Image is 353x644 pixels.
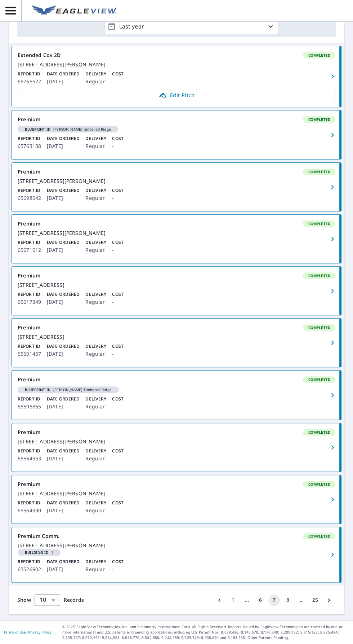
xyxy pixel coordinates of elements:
[304,325,335,330] span: Completed
[85,343,106,350] p: Delivery
[12,46,341,107] a: Extended Cov 2DCompleted[STREET_ADDRESS][PERSON_NAME]Report ID65765522Date Ordered[DATE]DeliveryR...
[85,402,106,411] p: Regular
[112,396,123,402] p: Cost
[18,533,335,539] div: Premium Comm.
[18,194,41,202] p: 65698042
[104,18,278,34] button: Last year
[18,376,335,383] div: Premium
[47,246,80,254] p: [DATE]
[64,596,84,603] span: Records
[12,371,341,419] a: PremiumCompletedBlueprint ID[PERSON_NAME] Timbered RidgeReport ID65595865Date Ordered[DATE]Delive...
[304,534,335,539] span: Completed
[18,220,335,227] div: Premium
[304,169,335,174] span: Completed
[12,267,341,315] a: PremiumCompleted[STREET_ADDRESS]Report ID65617349Date Ordered[DATE]DeliveryRegularCost-
[304,53,335,58] span: Completed
[112,77,123,86] p: -
[85,558,106,565] p: Delivery
[112,142,123,150] p: -
[47,71,80,77] p: Date Ordered
[21,551,58,554] span: 1
[304,273,335,278] span: Completed
[4,630,52,634] p: |
[323,594,335,606] button: Go to next page
[85,454,106,463] p: Regular
[18,135,41,142] p: Report ID
[47,142,80,150] p: [DATE]
[47,396,80,402] p: Date Ordered
[18,506,41,515] p: 65564930
[112,500,123,506] p: Cost
[18,438,335,445] div: [STREET_ADDRESS][PERSON_NAME]
[18,230,335,236] div: [STREET_ADDRESS][PERSON_NAME]
[28,630,52,635] a: Privacy Policy
[17,596,31,603] span: Show
[85,194,106,202] p: Regular
[35,590,60,610] div: 10
[18,324,335,331] div: Premium
[112,558,123,565] p: Cost
[22,91,331,99] span: Edit Pitch
[21,127,115,131] span: [PERSON_NAME] timbered Ridge
[85,506,106,515] p: Regular
[85,71,106,77] p: Delivery
[112,239,123,246] p: Cost
[47,187,80,194] p: Date Ordered
[18,500,41,506] p: Report ID
[112,187,123,194] p: Cost
[12,215,341,263] a: PremiumCompleted[STREET_ADDRESS][PERSON_NAME]Report ID65671012Date Ordered[DATE]DeliveryRegularCost-
[85,565,106,574] p: Regular
[18,89,335,101] a: Edit Pitch
[304,482,335,487] span: Completed
[85,246,106,254] p: Regular
[112,454,123,463] p: -
[85,396,106,402] p: Delivery
[112,350,123,358] p: -
[12,475,341,523] a: PremiumCompleted[STREET_ADDRESS][PERSON_NAME]Report ID65564930Date Ordered[DATE]DeliveryRegularCost-
[112,402,123,411] p: -
[18,490,335,497] div: [STREET_ADDRESS][PERSON_NAME]
[227,594,239,606] button: Go to page 1
[18,52,335,58] div: Extended Cov 2D
[112,448,123,454] p: Cost
[47,448,80,454] p: Date Ordered
[18,396,41,402] p: Report ID
[304,221,335,226] span: Completed
[12,163,341,211] a: PremiumCompleted[STREET_ADDRESS][PERSON_NAME]Report ID65698042Date Ordered[DATE]DeliveryRegularCost-
[85,187,106,194] p: Delivery
[18,291,41,298] p: Report ID
[47,350,80,358] p: [DATE]
[18,61,335,68] div: [STREET_ADDRESS][PERSON_NAME]
[18,542,335,549] div: [STREET_ADDRESS][PERSON_NAME]
[296,596,307,604] div: …
[62,624,349,640] p: © 2025 Eagle View Technologies, Inc. and Pictometry International Corp. All Rights Reserved. Repo...
[18,565,41,574] p: 65526902
[47,298,80,306] p: [DATE]
[47,135,80,142] p: Date Ordered
[47,565,80,574] p: [DATE]
[112,565,123,574] p: -
[85,142,106,150] p: Regular
[18,298,41,306] p: 65617349
[12,423,341,472] a: PremiumCompleted[STREET_ADDRESS][PERSON_NAME]Report ID65564953Date Ordered[DATE]DeliveryRegularCost-
[18,454,41,463] p: 65564953
[47,194,80,202] p: [DATE]
[85,239,106,246] p: Delivery
[213,594,336,606] nav: pagination navigation
[18,334,335,340] div: [STREET_ADDRESS]
[18,282,335,288] div: [STREET_ADDRESS]
[18,350,41,358] p: 65601457
[112,291,123,298] p: Cost
[18,178,335,184] div: [STREET_ADDRESS][PERSON_NAME]
[304,377,335,382] span: Completed
[112,135,123,142] p: Cost
[241,596,253,604] div: …
[32,5,117,16] img: EV Logo
[282,594,294,606] button: Go to page 8
[47,77,80,86] p: [DATE]
[268,594,280,606] button: page 7
[85,291,106,298] p: Delivery
[25,551,48,554] em: Building ID
[47,343,80,350] p: Date Ordered
[304,117,335,122] span: Completed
